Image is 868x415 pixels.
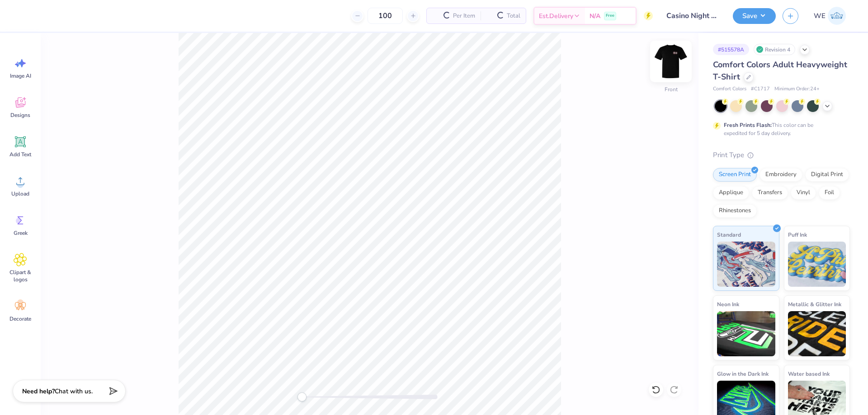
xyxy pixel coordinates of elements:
[819,186,840,200] div: Foil
[791,186,816,200] div: Vinyl
[752,186,788,200] div: Transfers
[713,59,847,82] span: Comfort Colors Adult Heavyweight T-Shirt
[788,311,846,356] img: Metallic & Glitter Ink
[724,121,835,137] div: This color can be expedited for 5 day delivery.
[665,85,678,93] div: Front
[788,369,830,378] span: Water based Ink
[10,112,30,119] span: Designs
[11,190,29,197] span: Upload
[539,11,573,21] span: Est. Delivery
[828,7,846,25] img: Werrine Empeynado
[606,13,614,19] span: Free
[713,85,746,93] span: Comfort Colors
[5,269,35,283] span: Clipart & logos
[713,204,757,218] div: Rhinestones
[507,11,520,21] span: Total
[713,186,749,200] div: Applique
[751,85,770,93] span: # C1717
[774,85,820,93] span: Minimum Order: 24 +
[22,387,55,396] strong: Need help?
[717,230,741,239] span: Standard
[660,7,726,25] input: Untitled Design
[754,44,795,55] div: Revision 4
[55,387,93,396] span: Chat with us.
[9,315,31,322] span: Decorate
[724,121,772,129] strong: Fresh Prints Flash:
[453,11,475,21] span: Per Item
[713,150,850,160] div: Print Type
[733,8,776,24] button: Save
[590,11,600,21] span: N/A
[368,8,403,24] input: – –
[717,299,739,309] span: Neon Ink
[759,168,802,182] div: Embroidery
[717,369,769,378] span: Glow in the Dark Ink
[14,229,28,237] span: Greek
[788,242,846,287] img: Puff Ink
[788,230,807,239] span: Puff Ink
[713,168,757,182] div: Screen Print
[810,7,850,25] a: WE
[717,242,775,287] img: Standard
[717,311,775,356] img: Neon Ink
[788,299,841,309] span: Metallic & Glitter Ink
[10,72,31,79] span: Image AI
[713,44,749,55] div: # 515578A
[814,11,826,21] span: WE
[9,151,31,158] span: Add Text
[653,43,689,79] img: Front
[297,392,307,401] div: Accessibility label
[805,168,849,182] div: Digital Print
